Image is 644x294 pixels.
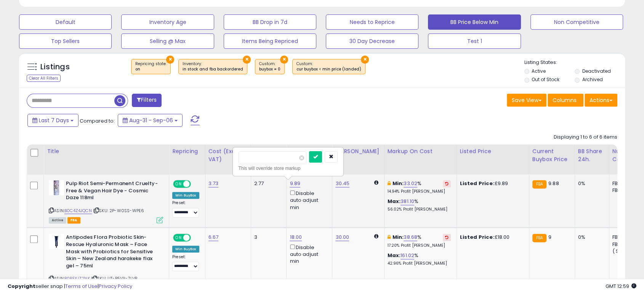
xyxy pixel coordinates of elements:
[326,14,418,30] button: Needs to Reprice
[578,180,603,187] div: 0%
[190,235,202,241] span: OFF
[254,180,281,187] div: 2.77
[172,246,199,252] div: Win BuyBox
[66,180,159,203] b: Pulp Riot Semi-Permanent Cruelty-Free & Vegan Hair Dye - Cosmic Daze 118ml
[384,144,457,174] th: The percentage added to the cost of goods (COGS) that forms the calculator for Min & Max prices.
[530,14,623,30] button: Non Competitive
[190,181,202,187] span: OFF
[280,56,288,64] button: ×
[67,217,80,224] span: FBA
[428,34,521,49] button: Test 1
[335,180,349,187] a: 30.45
[99,283,132,290] a: Privacy Policy
[64,208,92,214] a: B0C4Z4JQCN
[47,147,166,155] div: Title
[612,248,638,255] div: ( SFP: 1 )
[578,147,606,163] div: BB Share 24h.
[132,94,162,107] button: Filters
[208,147,248,163] div: Cost (Exc. VAT)
[548,233,551,241] span: 9
[19,14,112,30] button: Default
[259,61,280,72] span: Custom:
[49,234,64,249] img: 21-j+SEVI-L._SL40_.jpg
[135,61,167,72] span: Repricing state :
[388,261,451,266] p: 42.96% Profit [PERSON_NAME]
[404,233,417,241] a: 38.68
[243,56,251,64] button: ×
[296,61,361,72] span: Custom:
[460,180,495,187] b: Listed Price:
[460,233,495,241] b: Listed Price:
[392,180,404,187] b: Min:
[254,234,281,241] div: 3
[174,235,183,241] span: ON
[49,180,163,222] div: ASIN:
[290,189,326,211] div: Disable auto adjust min
[532,76,559,83] label: Out of Stock
[118,114,183,127] button: Aug-31 - Sep-06
[585,94,617,107] button: Actions
[183,61,243,72] span: Inventory :
[532,180,546,189] small: FBA
[40,62,70,72] h5: Listings
[19,34,112,49] button: Top Sellers
[224,14,316,30] button: BB Drop in 7d
[612,241,638,248] div: FBM: 2
[404,180,417,187] a: 33.02
[172,147,202,155] div: Repricing
[582,68,611,74] label: Deactivated
[172,200,199,217] div: Preset:
[172,254,199,272] div: Preset:
[612,147,640,163] div: Num of Comp.
[553,96,577,104] span: Columns
[208,180,219,187] a: 3.73
[121,34,214,49] button: Selling @ Max
[49,217,66,224] span: All listings currently available for purchase on Amazon
[388,243,451,248] p: 17.20% Profit [PERSON_NAME]
[388,198,401,205] b: Max:
[532,147,572,163] div: Current Buybox Price
[612,234,638,241] div: FBA: 17
[388,189,451,194] p: 14.94% Profit [PERSON_NAME]
[554,134,617,141] div: Displaying 1 to 6 of 6 items
[66,234,159,271] b: Antipodes Flora Probiotic Skin-Rescue Hyaluronic Mask – Face Mask with Probiotics for Sensitive S...
[400,252,414,259] a: 161.02
[400,198,414,205] a: 381.10
[27,114,78,127] button: Last 7 Days
[388,180,451,194] div: %
[507,94,546,107] button: Save View
[388,198,451,212] div: %
[80,117,115,125] span: Compared to:
[172,192,199,199] div: Win BuyBox
[460,147,526,155] div: Listed Price
[49,180,64,195] img: 41pbxeQcBQL._SL40_.jpg
[548,94,583,107] button: Columns
[460,234,523,241] div: £18.00
[93,208,144,214] span: | SKU: 2P-W0SS-WPE6
[612,187,638,194] div: FBM: 2
[361,56,369,64] button: ×
[428,14,521,30] button: BB Price Below Min
[259,67,280,72] div: buybox = 0
[208,233,219,241] a: 6.67
[524,59,625,66] p: Listing States:
[326,34,418,49] button: 30 Day Decrease
[121,14,214,30] button: Inventory Age
[388,252,401,259] b: Max:
[335,147,381,155] div: [PERSON_NAME]
[290,180,300,187] a: 9.89
[548,180,559,187] span: 9.88
[578,234,603,241] div: 0%
[27,75,61,82] div: Clear All Filters
[183,67,243,72] div: in stock and fba backordered
[39,117,69,124] span: Last 7 Days
[582,76,603,83] label: Archived
[612,180,638,187] div: FBA: 8
[296,67,361,72] div: cur buybox < min price (landed)
[174,181,183,187] span: ON
[8,283,35,290] strong: Copyright
[392,233,404,241] b: Min:
[8,283,132,290] div: seller snap | |
[290,233,302,241] a: 18.00
[129,117,173,124] span: Aug-31 - Sep-06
